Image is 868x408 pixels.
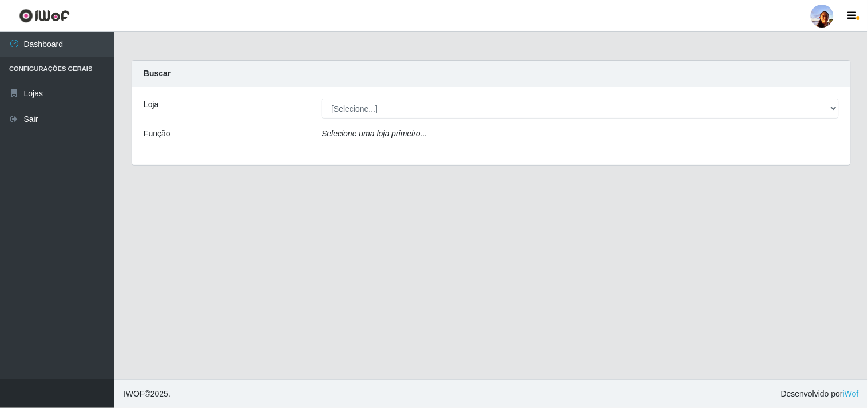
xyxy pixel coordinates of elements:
[19,9,70,23] img: CoreUI Logo
[843,389,859,398] a: iWof
[124,388,171,400] span: © 2025 .
[124,389,145,398] span: IWOF
[144,69,171,78] strong: Buscar
[144,128,171,140] label: Função
[322,129,427,138] i: Selecione uma loja primeiro...
[781,388,859,400] span: Desenvolvido por
[144,99,158,111] label: Loja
